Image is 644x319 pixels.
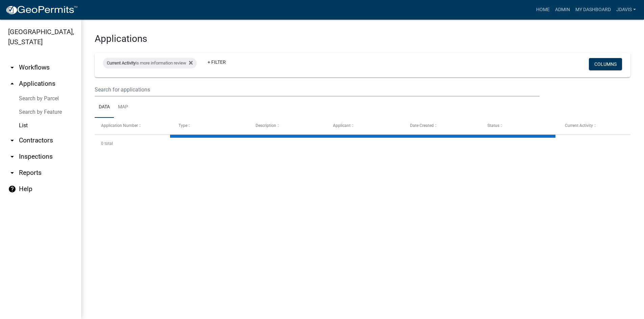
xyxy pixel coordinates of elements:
datatable-header-cell: Date Created [404,118,481,134]
a: Admin [552,3,573,16]
div: 0 total [95,135,630,152]
datatable-header-cell: Application Number [95,118,172,134]
i: arrow_drop_down [8,136,16,144]
a: Home [533,3,552,16]
i: arrow_drop_up [8,80,16,88]
div: is more information review [103,58,197,69]
datatable-header-cell: Applicant [327,118,404,134]
span: Type [178,123,187,128]
span: Applicant [333,123,351,128]
i: arrow_drop_down [8,153,16,161]
a: + Filter [202,56,231,68]
datatable-header-cell: Current Activity [558,118,636,134]
a: Data [95,97,114,118]
a: Map [114,97,132,118]
span: Application Number [101,123,138,128]
span: Status [487,123,499,128]
a: My Dashboard [573,3,614,16]
datatable-header-cell: Description [249,118,327,134]
span: Current Activity [107,60,136,65]
i: arrow_drop_down [8,63,16,72]
i: help [8,185,16,193]
datatable-header-cell: Status [481,118,558,134]
span: Current Activity [565,123,593,128]
i: arrow_drop_down [8,169,16,177]
span: Description [256,123,276,128]
h3: Applications [95,33,630,45]
datatable-header-cell: Type [172,118,249,134]
button: Columns [589,58,622,70]
span: Date Created [410,123,434,128]
a: jdavis [614,3,639,16]
input: Search for applications [95,83,540,97]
